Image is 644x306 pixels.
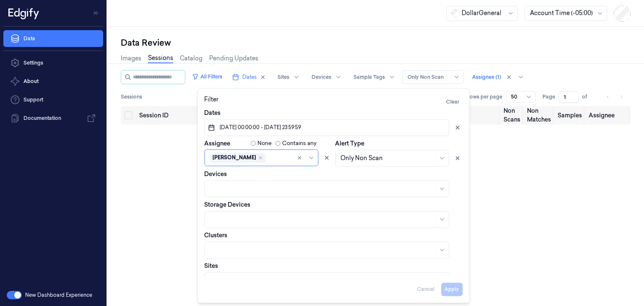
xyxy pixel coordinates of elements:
[3,73,103,90] button: About
[218,124,301,131] span: [DATE] 00:00:00 - [DATE] 23:59:59
[335,139,364,148] label: Alert Type
[585,106,631,124] th: Assignee
[209,54,258,63] a: Pending Updates
[204,109,221,117] label: Dates
[443,95,462,109] button: Clear
[124,111,132,119] button: Select all
[554,106,585,124] th: Samples
[121,54,141,63] a: Images
[121,37,631,49] div: Data Review
[136,106,195,124] th: Session ID
[195,106,255,124] th: Timestamp (Session)
[204,262,218,270] label: Sites
[242,73,257,81] span: Dates
[500,106,524,124] th: Non Scans
[3,110,103,127] a: Documentation
[582,93,595,101] span: of
[543,93,555,101] span: Page
[602,91,627,103] nav: pagination
[466,93,502,101] p: Rows per page
[204,95,462,109] div: Filter
[180,54,203,63] a: Catalog
[189,70,226,83] button: All Filters
[121,93,142,101] span: Sessions
[524,106,554,124] th: Non Matches
[148,54,173,63] a: Sessions
[204,119,449,136] button: [DATE] 00:00:00 - [DATE] 23:59:59
[3,54,103,71] a: Settings
[90,6,103,20] button: Toggle Navigation
[3,91,103,108] a: Support
[229,70,269,84] button: Dates
[3,30,103,47] a: Data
